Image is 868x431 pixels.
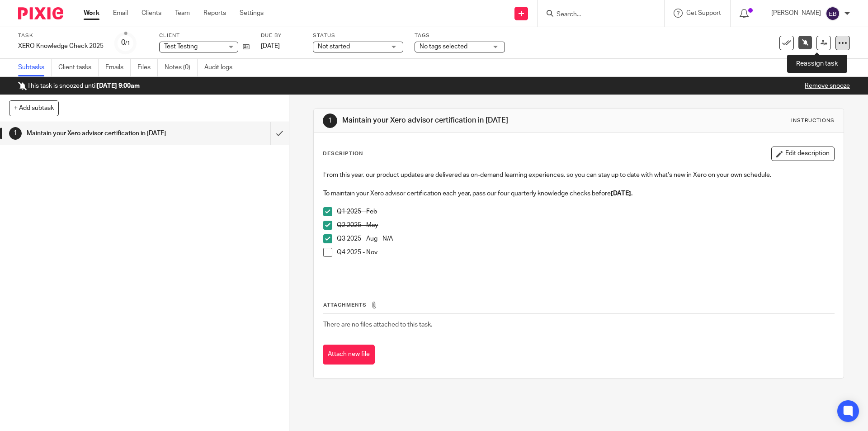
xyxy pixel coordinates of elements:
[261,43,280,49] span: [DATE]
[805,83,850,89] a: Remove snooze
[18,42,104,51] div: XERO Knowledge Check 2025
[204,59,239,76] a: Audit logs
[18,81,140,90] p: This task is snoozed until
[105,59,131,76] a: Emails
[342,116,598,125] h1: Maintain your Xero advisor certification in [DATE]
[261,32,302,39] label: Due by
[121,38,130,48] div: 0
[791,117,835,124] div: Instructions
[159,32,250,39] label: Client
[323,189,834,198] p: To maintain your Xero advisor certification each year, pass our four quarterly knowledge checks b...
[203,9,226,18] a: Reports
[318,43,350,50] span: Not started
[556,11,637,19] input: Search
[686,10,721,16] span: Get Support
[125,41,130,46] small: /1
[113,9,128,18] a: Email
[97,83,140,89] b: [DATE] 9:00am
[323,322,432,328] span: There are no files attached to this task.
[27,127,183,140] h1: Maintain your Xero advisor certification in [DATE]
[323,150,363,157] p: Description
[137,59,158,76] a: Files
[164,43,198,50] span: Test Testing
[18,32,104,39] label: Task
[142,9,161,18] a: Clients
[175,9,190,18] a: Team
[323,303,367,308] span: Attachments
[611,190,632,197] strong: [DATE].
[313,32,403,39] label: Status
[337,248,834,257] p: Q4 2025 - Nov
[165,59,198,76] a: Notes (0)
[240,9,264,18] a: Settings
[771,9,821,18] p: [PERSON_NAME]
[337,234,834,243] p: Q3 2025 - Aug - N/A
[18,59,52,76] a: Subtasks
[9,127,22,140] div: 1
[337,221,834,230] p: Q2 2025 - May
[323,171,834,180] p: From this year, our product updates are delivered as on-demand learning experiences, so you can s...
[415,32,505,39] label: Tags
[323,114,337,128] div: 1
[58,59,99,76] a: Client tasks
[323,345,375,365] button: Attach new file
[84,9,99,18] a: Work
[18,7,63,19] img: Pixie
[826,6,840,21] img: svg%3E
[337,207,834,216] p: Q1 2025 - Feb
[420,43,467,50] span: No tags selected
[771,147,835,161] button: Edit description
[9,100,59,116] button: + Add subtask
